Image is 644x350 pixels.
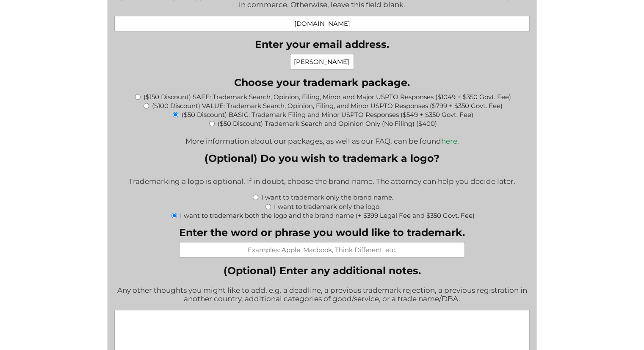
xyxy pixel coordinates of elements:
label: Enter your email address. [255,38,389,50]
label: ($50 Discount) Trademark Search and Opinion Only (No Filing) ($400) [218,119,437,128]
label: (Optional) Enter any additional notes. [114,264,530,277]
label: Enter the word or phrase you would like to trademark. [179,226,465,239]
label: I want to trademark only the logo. [274,203,381,211]
legend: (Optional) Do you wish to trademark a logo? [205,152,439,164]
label: ($50 Discount) BASIC: Trademark Filing and Minor USPTO Responses ($549 + $350 Govt. Fee) [181,111,473,119]
a: here [441,137,457,145]
label: ($100 Discount) VALUE: Trademark Search, Opinion, Filing, and Minor USPTO Responses ($799 + $350 ... [152,102,503,110]
div: More information about our packages, as well as our FAQ, can be found . [114,131,530,145]
label: ($150 Discount) SAFE: Trademark Search, Opinion, Filing, Minor and Major USPTO Responses ($1049 +... [144,93,511,101]
input: Examples: techstuff.com, techstuff.com/shop [114,16,530,31]
input: Examples: Apple, Macbook, Think Different, etc. [179,242,465,258]
label: I want to trademark both the logo and the brand name (+ $399 Legal Fee and $350 Govt. Fee) [180,211,475,219]
div: Any other thoughts you might like to add, e.g. a deadline, a previous trademark rejection, a prev... [114,281,530,310]
div: Trademarking a logo is optional. If in doubt, choose the brand name. The attorney can help you de... [114,172,530,192]
label: I want to trademark only the brand name. [261,193,393,201]
legend: Choose your trademark package. [234,76,410,89]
